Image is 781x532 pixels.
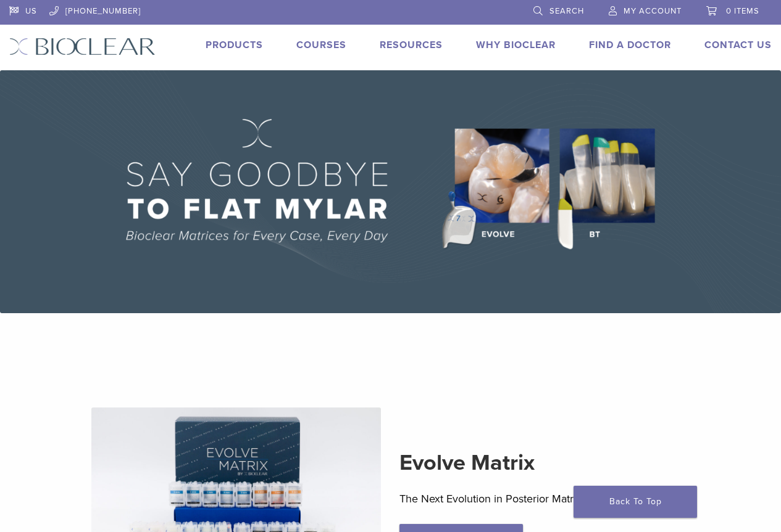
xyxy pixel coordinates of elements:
span: My Account [624,6,682,16]
a: Why Bioclear [476,39,556,51]
a: Products [206,39,263,51]
p: The Next Evolution in Posterior Matrices [399,489,690,508]
h2: Evolve Matrix [399,448,690,478]
img: Bioclear [9,38,156,55]
a: Resources [380,39,443,51]
a: Courses [296,39,346,51]
span: Search [549,6,584,16]
span: 0 items [726,6,759,16]
a: Contact Us [704,39,772,51]
a: Back To Top [574,486,697,518]
a: Find A Doctor [589,39,671,51]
